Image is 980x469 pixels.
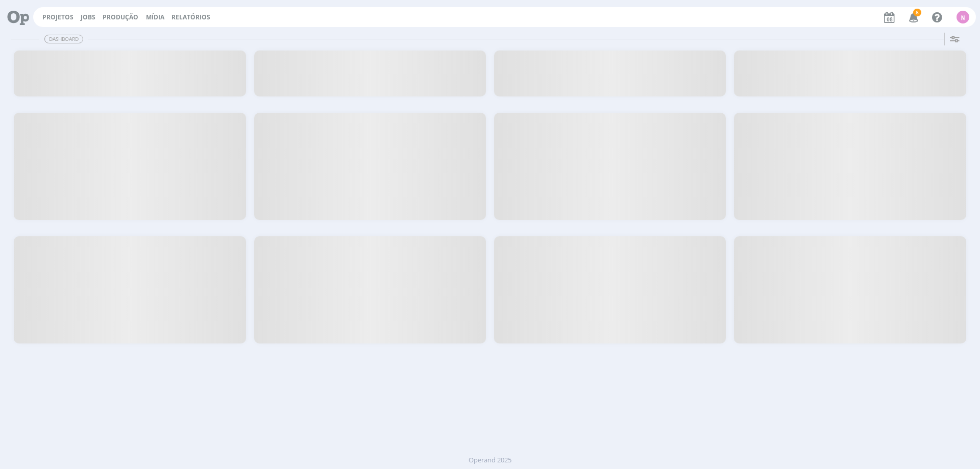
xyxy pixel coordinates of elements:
[39,13,77,21] button: Projetos
[103,13,138,21] a: Produção
[100,13,141,21] button: Produção
[913,9,921,16] span: 8
[42,13,73,21] a: Projetos
[902,8,923,27] button: 8
[146,13,164,21] a: Mídia
[143,13,167,21] button: Mídia
[957,11,969,23] div: N
[44,35,83,43] span: Dashboard
[171,13,210,21] a: Relatórios
[78,13,99,21] button: Jobs
[168,13,213,21] button: Relatórios
[81,13,95,21] a: Jobs
[956,8,970,26] button: N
